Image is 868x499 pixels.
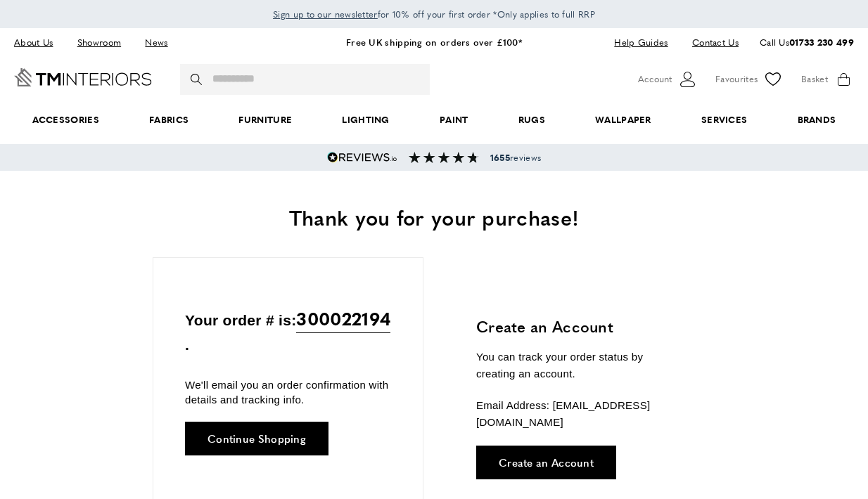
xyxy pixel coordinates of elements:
[125,98,214,141] a: Fabrics
[273,8,378,20] span: Sign up to our newsletter
[476,446,616,479] a: Create an Account
[490,151,510,164] strong: 1655
[789,35,854,48] a: 01733 230 499
[296,304,390,333] span: 300022194
[185,422,328,455] a: Continue Shopping
[134,33,178,52] a: News
[273,7,378,21] a: Sign up to our newsletter
[409,152,479,163] img: Reviews section
[185,304,391,357] p: Your order # is: .
[414,98,493,141] a: Paint
[67,33,132,52] a: Showroom
[715,72,758,86] span: Favourites
[191,64,205,95] button: Search
[676,98,772,141] a: Services
[7,98,125,141] span: Accessories
[346,35,522,48] a: Free UK shipping on orders over £100*
[476,316,684,337] h3: Create an Account
[185,377,391,407] p: We'll email you an order confirmation with details and tracking info.
[476,349,684,382] p: You can track your order status by creating an account.
[715,69,784,90] a: Favourites
[214,98,317,141] a: Furniture
[772,98,861,141] a: Brands
[638,69,698,90] button: Customer Account
[760,35,854,50] p: Call Us
[604,33,678,52] a: Help Guides
[273,8,595,20] span: for 10% off your first order *Only applies to full RRP
[490,152,541,163] span: reviews
[476,397,684,431] p: Email Address: [EMAIL_ADDRESS][DOMAIN_NAME]
[14,33,63,52] a: About Us
[493,98,570,141] a: Rugs
[570,98,676,141] a: Wallpaper
[14,68,152,86] a: Go to Home page
[208,433,306,443] span: Continue Shopping
[499,457,594,467] span: Create an Account
[289,202,579,232] span: Thank you for your purchase!
[638,72,672,86] span: Account
[327,152,397,163] img: Reviews.io 5 stars
[317,98,415,141] a: Lighting
[682,33,739,52] a: Contact Us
